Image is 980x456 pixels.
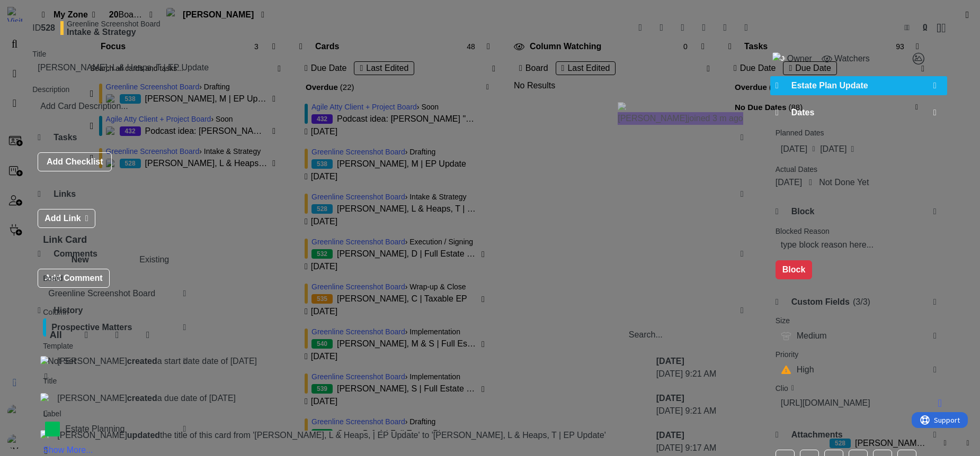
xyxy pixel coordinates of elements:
span: Comments [54,248,735,260]
span: [PERSON_NAME] [618,114,688,123]
span: Links [54,188,735,200]
span: Greenline Screenshot Board [67,20,161,28]
span: Custom Fields [791,296,928,308]
span: Dates [791,106,928,119]
span: Not Set [48,354,171,368]
img: giUxrGjZtNKMuZhnGJz0o5sq7ZJoDJBO.jpg [618,102,626,111]
b: 528 [41,23,55,32]
div: [DATE] 9:21 AM [656,392,746,418]
b: [DATE] [656,431,684,440]
span: Block [791,205,928,218]
div: [DATE] 9:17 AM [656,429,746,455]
span: Support [22,2,48,14]
div: Priority [776,351,942,358]
span: [DATE] [781,143,807,156]
b: Intake & Strategy [67,28,161,37]
span: [DATE] [820,143,847,156]
button: Block [776,260,813,279]
button: Add Link [38,209,95,228]
span: Actual Dates [776,164,942,175]
input: Search... [623,326,746,344]
label: Blocked Reason [776,226,830,236]
div: New [43,250,117,269]
div: Clio [776,385,942,392]
span: Attachments [791,428,928,441]
span: Description [32,85,69,94]
span: Watchers [834,52,870,65]
span: History [54,304,735,317]
span: [PERSON_NAME] the title of this card from '[PERSON_NAME], L & Heaps, | EP Update' to '[PERSON_NAM... [57,429,605,442]
span: Column [43,308,68,316]
span: Board [43,275,63,282]
div: Size [776,317,942,324]
span: Prospective Matters [51,321,132,334]
span: Greenline Screenshot Board [48,289,155,298]
span: Medium [797,329,924,343]
span: Owner [787,52,812,65]
span: Template [43,342,73,350]
button: Prospective Matters [43,318,191,337]
label: Title [32,49,46,59]
div: Existing [117,250,191,269]
span: joined 3 m ago [688,114,743,123]
span: Estate Planning [65,422,173,436]
span: Planned Dates [776,127,942,139]
b: [DATE] [656,357,684,366]
b: [DATE] [656,394,684,403]
span: Tasks [54,131,735,144]
span: Not Done Yet [819,176,869,189]
span: High [797,362,924,377]
span: [DATE] [776,176,802,189]
img: JG [772,52,785,65]
input: type card name here... [32,59,754,77]
span: Estate Plan Update [791,79,928,92]
span: Label [43,410,61,417]
div: [DATE] 9:21 AM [656,355,746,381]
span: ID [32,22,55,34]
label: Title [43,376,57,386]
span: ( 3/3 ) [853,297,870,306]
div: Link Card [43,234,191,245]
button: Add Checklist [38,152,112,171]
